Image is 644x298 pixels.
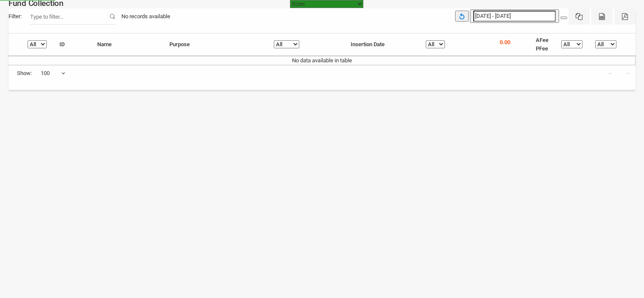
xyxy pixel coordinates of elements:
th: ID [53,33,91,56]
p: 0.00 [500,38,510,47]
a: → [619,65,636,81]
span: 100 [40,65,66,81]
li: AFee [536,36,548,45]
span: Show: [17,69,32,78]
button: Excel [568,8,590,25]
a: ← [602,65,619,81]
th: Insertion Date [344,33,419,56]
th: Name [91,33,163,56]
button: Pdf [614,8,636,25]
div: No records available [115,8,177,25]
button: CSV [591,8,613,25]
li: PFee [536,45,548,53]
span: 100 [41,69,65,78]
input: Filter: [30,8,115,25]
th: Purpose [163,33,268,56]
td: No data available in table [8,56,636,65]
